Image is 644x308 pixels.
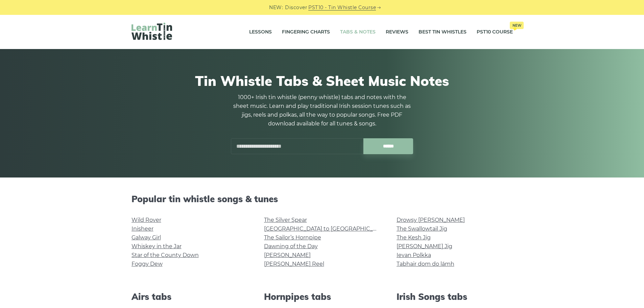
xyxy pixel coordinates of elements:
a: Wild Rover [132,217,161,223]
p: 1000+ Irish tin whistle (penny whistle) tabs and notes with the sheet music. Learn and play tradi... [231,93,413,128]
h2: Irish Songs tabs [397,291,513,302]
a: Tabs & Notes [340,24,376,41]
h1: Tin Whistle Tabs & Sheet Music Notes [132,73,513,89]
h2: Popular tin whistle songs & tunes [132,194,513,204]
a: Galway Girl [132,234,161,241]
a: [PERSON_NAME] Jig [397,243,452,250]
a: Foggy Dew [132,261,163,267]
h2: Airs tabs [132,291,248,302]
a: The Silver Spear [264,217,307,223]
a: Whiskey in the Jar [132,243,182,250]
a: The Swallowtail Jig [397,226,447,232]
a: The Sailor’s Hornpipe [264,234,321,241]
a: The Kesh Jig [397,234,431,241]
h2: Hornpipes tabs [264,291,380,302]
span: New [510,22,524,29]
a: [PERSON_NAME] [264,252,311,258]
a: Reviews [386,24,408,41]
a: [GEOGRAPHIC_DATA] to [GEOGRAPHIC_DATA] [264,226,389,232]
a: Tabhair dom do lámh [397,261,454,267]
a: Inisheer [132,226,153,232]
a: Best Tin Whistles [419,24,467,41]
a: Star of the County Down [132,252,199,258]
a: Dawning of the Day [264,243,318,250]
a: Drowsy [PERSON_NAME] [397,217,465,223]
a: Lessons [249,24,272,41]
a: PST10 CourseNew [477,24,513,41]
a: [PERSON_NAME] Reel [264,261,324,267]
a: Ievan Polkka [397,252,431,258]
img: LearnTinWhistle.com [132,23,172,40]
a: Fingering Charts [282,24,330,41]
